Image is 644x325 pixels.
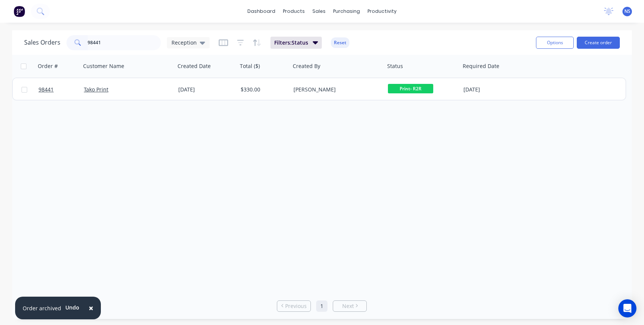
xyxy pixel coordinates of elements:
div: purchasing [329,6,364,17]
div: sales [309,6,329,17]
button: Undo [61,302,83,313]
div: Total ($) [240,62,260,70]
span: Reception [171,39,197,46]
a: Previous page [277,302,310,310]
a: Next page [333,302,366,310]
div: Created Date [178,62,211,70]
div: Status [387,62,403,70]
button: Create order [577,37,620,49]
a: Tako Print [84,86,108,93]
div: $330.00 [241,86,285,93]
h1: Sales Orders [24,39,60,46]
a: 98441 [39,78,84,101]
div: products [279,6,309,17]
ul: Pagination [274,300,370,312]
div: Created By [293,62,320,70]
input: Search... [88,35,161,50]
div: Order # [38,62,58,70]
div: Order archived [23,304,61,312]
div: productivity [364,6,400,17]
span: Next [342,302,354,310]
span: × [89,303,93,313]
button: Filters:Status [270,37,322,49]
button: Reset [331,37,349,48]
button: Options [536,37,574,49]
div: Customer Name [83,62,124,70]
button: Close [81,299,101,317]
div: [DATE] [463,86,524,93]
span: 98441 [39,86,54,93]
div: Required Date [463,62,499,70]
a: dashboard [244,6,279,17]
span: Filters: Status [274,39,308,46]
img: Factory [14,6,25,17]
div: Open Intercom Messenger [618,299,636,317]
a: Page 1 is your current page [316,300,327,312]
div: [PERSON_NAME] [293,86,377,93]
span: Print- R2R [388,84,433,93]
div: [DATE] [178,86,235,93]
span: NS [624,8,630,15]
span: Previous [285,302,307,310]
